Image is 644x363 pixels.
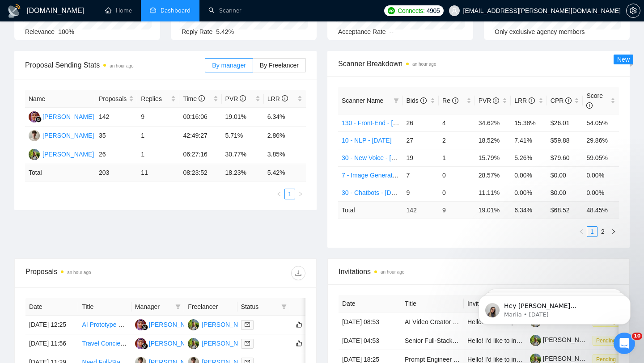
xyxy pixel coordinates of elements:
td: [DATE] 08:53 [339,312,401,331]
td: 0.00% [583,166,619,184]
span: 10 [632,333,642,340]
div: [PERSON_NAME] [42,112,94,122]
td: Total [25,164,95,181]
td: [DATE] 11:56 [25,334,78,353]
td: $79.60 [547,149,583,166]
a: 130 - Front-End - [DATE] [342,119,411,127]
time: an hour ago [110,63,133,68]
span: info-circle [529,97,535,104]
span: filter [174,300,182,313]
td: 42:49:27 [179,127,221,145]
td: 48.45 % [583,201,619,219]
img: SM [135,338,146,349]
td: 18.23 % [222,164,264,181]
button: like [294,319,305,330]
a: OH[PERSON_NAME] [29,131,94,139]
span: like [296,321,302,328]
img: SM [135,319,146,330]
span: LRR [514,97,535,104]
span: Only exclusive agency members [495,28,585,35]
button: left [274,189,284,199]
td: 4 [439,114,475,131]
span: Re [442,97,458,104]
td: 34.62% [475,114,511,131]
time: an hour ago [381,270,404,274]
td: 142 [402,201,439,219]
span: filter [281,304,287,309]
td: 7 [402,166,439,184]
img: gigradar-bm.png [142,324,148,330]
span: info-circle [452,97,458,104]
div: [PERSON_NAME] [202,338,253,348]
span: left [579,229,584,234]
td: Travel Concierge AI Chatbot [78,334,131,353]
td: 54.05% [583,114,619,131]
td: 35 [95,127,137,145]
td: 2 [439,131,475,149]
td: Senior Full-Stack Engineer (AWS Serverless & HIPAA) for Health Tech MVP [401,331,464,350]
td: 59.05% [583,149,619,166]
td: 0.00% [583,184,619,201]
span: info-circle [586,102,593,109]
a: 1 [285,189,295,199]
a: [PERSON_NAME] [530,336,594,343]
td: 18.52% [475,131,511,149]
td: 27 [402,131,439,149]
td: 5.71% [222,127,264,145]
a: Pending [593,355,623,363]
div: [PERSON_NAME] [149,338,200,348]
img: gigradar-bm.png [35,116,42,122]
span: Scanner Name [342,97,383,104]
img: OH [29,130,40,141]
th: Freelancer [184,298,237,316]
span: filter [280,300,288,313]
a: homeHome [105,7,132,14]
button: right [295,189,306,199]
td: 00:16:06 [179,108,221,127]
th: Date [339,295,401,312]
time: an hour ago [412,62,436,67]
td: 203 [95,164,137,181]
img: MK [188,319,199,330]
td: 19 [402,149,439,166]
div: Proposals [25,266,165,280]
td: 2.86% [264,127,306,145]
img: gigradar-bm.png [142,343,148,349]
span: By Freelancer [260,62,299,69]
td: 26 [402,114,439,131]
span: PVR [479,97,500,104]
div: [PERSON_NAME] [149,320,200,329]
img: MK [188,338,199,349]
th: Title [401,295,464,312]
a: [PERSON_NAME] [530,355,594,362]
span: Dashboard [161,7,191,14]
span: New [617,56,630,63]
iframe: Intercom live chat [614,333,635,354]
td: 5.42 % [264,164,306,181]
li: 2 [597,226,608,237]
span: Status [241,302,278,312]
a: 30 - Chatbots - [DATE] [342,189,405,196]
td: 15.79% [475,149,511,166]
span: info-circle [420,97,427,104]
div: [PERSON_NAME] [42,131,94,140]
span: Bids [406,97,426,104]
th: Proposals [95,90,137,108]
img: logo [7,4,21,18]
time: an hour ago [67,270,91,275]
span: like [296,340,302,347]
th: Date [25,298,78,316]
a: 2 [598,227,608,236]
td: Total [338,201,402,219]
td: $59.88 [547,131,583,149]
span: info-circle [493,97,499,104]
th: Replies [137,90,179,108]
span: Acceptance Rate [338,28,386,35]
td: 30.77% [222,145,264,164]
span: Pending [593,336,619,346]
li: Next Page [295,189,306,199]
a: SM[PERSON_NAME] [135,339,200,346]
